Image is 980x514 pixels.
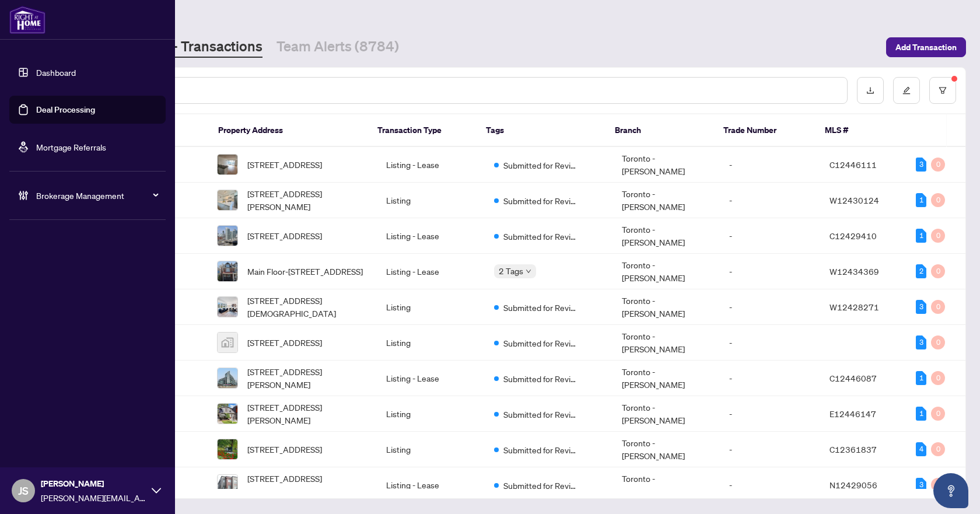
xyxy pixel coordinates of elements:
[829,266,879,277] span: W12434369
[931,478,945,492] div: 0
[829,230,877,241] span: C12429410
[41,491,146,504] span: [PERSON_NAME][EMAIL_ADDRESS][DOMAIN_NAME]
[605,114,714,147] th: Branch
[377,325,485,361] td: Listing
[931,442,945,456] div: 0
[377,467,485,503] td: Listing - Lease
[9,6,45,34] img: logo
[218,226,237,246] img: thumbnail-img
[377,183,485,218] td: Listing
[218,261,237,281] img: thumbnail-img
[247,336,322,349] span: [STREET_ADDRESS]
[218,190,237,210] img: thumbnail-img
[526,268,531,274] span: down
[916,300,926,314] div: 3
[720,147,820,183] td: -
[916,478,926,492] div: 3
[477,114,605,147] th: Tags
[857,77,884,104] button: download
[612,361,720,396] td: Toronto - [PERSON_NAME]
[36,189,157,202] span: Brokerage Management
[218,155,237,174] img: thumbnail-img
[893,77,920,104] button: edit
[377,361,485,396] td: Listing - Lease
[829,195,879,205] span: W12430124
[218,297,237,317] img: thumbnail-img
[829,408,876,419] span: E12446147
[895,38,957,57] span: Add Transaction
[916,158,926,172] div: 3
[931,229,945,243] div: 0
[377,254,485,289] td: Listing - Lease
[247,472,367,498] span: [STREET_ADDRESS][PERSON_NAME][PERSON_NAME]
[503,301,579,314] span: Submitted for Review
[377,147,485,183] td: Listing - Lease
[247,158,322,171] span: [STREET_ADDRESS]
[916,371,926,385] div: 1
[931,335,945,349] div: 0
[933,473,968,508] button: Open asap
[720,467,820,503] td: -
[829,444,877,454] span: C12361837
[247,401,367,426] span: [STREET_ADDRESS][PERSON_NAME]
[503,337,579,349] span: Submitted for Review
[720,289,820,325] td: -
[916,335,926,349] div: 3
[247,365,367,391] span: [STREET_ADDRESS][PERSON_NAME]
[916,193,926,207] div: 1
[218,475,237,495] img: thumbnail-img
[503,372,579,385] span: Submitted for Review
[886,37,966,57] button: Add Transaction
[931,300,945,314] div: 0
[36,142,106,152] a: Mortgage Referrals
[829,159,877,170] span: C12446111
[720,396,820,432] td: -
[218,404,237,424] img: thumbnail-img
[377,432,485,467] td: Listing
[503,443,579,456] span: Submitted for Review
[929,77,956,104] button: filter
[931,371,945,385] div: 0
[612,396,720,432] td: Toronto - [PERSON_NAME]
[377,396,485,432] td: Listing
[720,218,820,254] td: -
[612,147,720,183] td: Toronto - [PERSON_NAME]
[720,183,820,218] td: -
[503,230,579,243] span: Submitted for Review
[931,158,945,172] div: 0
[218,439,237,459] img: thumbnail-img
[829,373,877,383] span: C12446087
[247,443,322,456] span: [STREET_ADDRESS]
[829,480,877,490] span: N12429056
[720,325,820,361] td: -
[612,183,720,218] td: Toronto - [PERSON_NAME]
[503,408,579,421] span: Submitted for Review
[276,37,399,58] a: Team Alerts (8784)
[829,302,879,312] span: W12428271
[720,432,820,467] td: -
[612,218,720,254] td: Toronto - [PERSON_NAME]
[41,477,146,490] span: [PERSON_NAME]
[916,442,926,456] div: 4
[612,467,720,503] td: Toronto - [PERSON_NAME]
[18,482,29,499] span: JS
[612,432,720,467] td: Toronto - [PERSON_NAME]
[503,479,579,492] span: Submitted for Review
[499,264,523,278] span: 2 Tags
[714,114,815,147] th: Trade Number
[368,114,477,147] th: Transaction Type
[247,229,322,242] span: [STREET_ADDRESS]
[247,187,367,213] span: [STREET_ADDRESS][PERSON_NAME]
[503,159,579,172] span: Submitted for Review
[377,289,485,325] td: Listing
[377,218,485,254] td: Listing - Lease
[218,333,237,352] img: thumbnail-img
[209,114,368,147] th: Property Address
[247,265,363,278] span: Main Floor-[STREET_ADDRESS]
[916,407,926,421] div: 1
[36,67,76,78] a: Dashboard
[612,254,720,289] td: Toronto - [PERSON_NAME]
[916,264,926,278] div: 2
[612,289,720,325] td: Toronto - [PERSON_NAME]
[815,114,902,147] th: MLS #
